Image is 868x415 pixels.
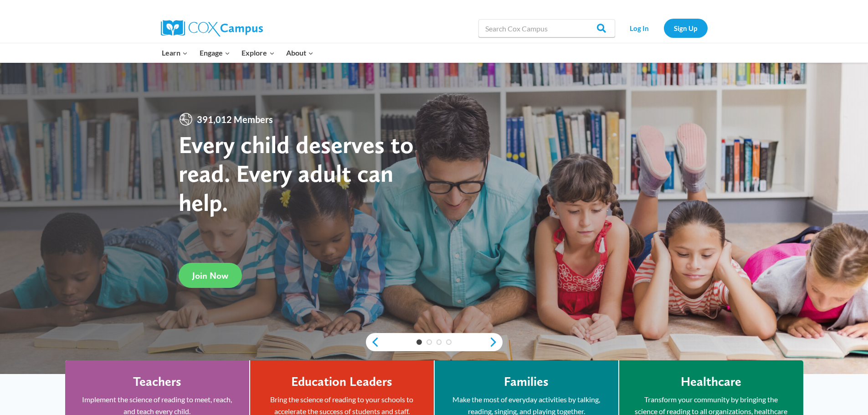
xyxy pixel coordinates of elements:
[620,19,659,37] a: Log In
[426,339,432,345] a: 2
[193,112,277,127] span: 391,012 Members
[504,374,549,389] h4: Families
[241,47,274,59] span: Explore
[162,47,188,59] span: Learn
[366,333,503,351] div: content slider buttons
[192,270,228,281] span: Join Now
[156,43,319,62] nav: Primary Navigation
[620,19,708,37] nav: Secondary Navigation
[664,19,708,37] a: Sign Up
[286,47,313,59] span: About
[681,374,741,389] h4: Healthcare
[200,47,230,59] span: Engage
[416,339,422,345] a: 1
[291,374,392,389] h4: Education Leaders
[437,339,442,345] a: 3
[366,337,380,348] a: previous
[179,263,242,288] a: Join Now
[478,19,615,37] input: Search Cox Campus
[161,20,263,36] img: Cox Campus
[179,130,414,217] strong: Every child deserves to read. Every adult can help.
[446,339,452,345] a: 4
[489,337,503,348] a: next
[133,374,181,389] h4: Teachers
